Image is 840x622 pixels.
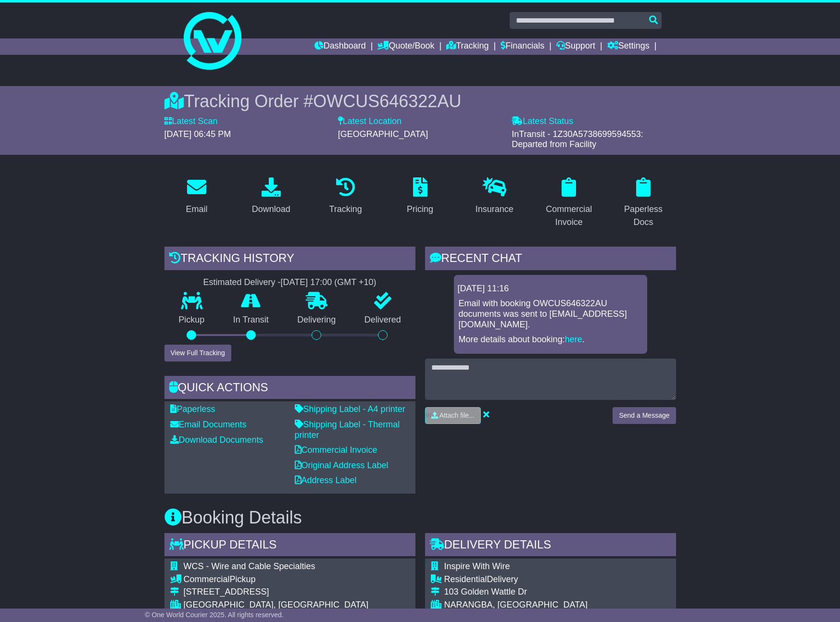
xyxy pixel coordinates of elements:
a: Tracking [323,174,368,219]
p: More details about booking: . [459,335,642,345]
a: Insurance [469,174,520,219]
div: [DATE] 11:16 [458,284,643,294]
a: Email [179,174,213,219]
div: NARANGBA, [GEOGRAPHIC_DATA] [444,600,662,610]
div: Tracking history [164,247,415,273]
a: Financials [501,38,544,55]
h3: Booking Details [164,508,676,527]
span: Inspire With Wire [444,561,510,571]
div: Tracking Order # [164,91,676,112]
a: Original Address Label [295,460,389,470]
p: In Transit [219,315,283,325]
span: OWCUS646322AU [313,91,461,111]
a: Paperless [170,404,215,414]
div: 103 Golden Wattle Dr [444,587,662,597]
span: [GEOGRAPHIC_DATA] [338,129,428,139]
div: Pricing [407,203,433,216]
a: Address Label [295,475,357,485]
div: Pickup [184,574,369,585]
a: Dashboard [314,38,366,55]
span: WCS - Wire and Cable Specialties [184,561,315,571]
a: Paperless Docs [611,174,676,232]
span: Commercial [184,574,230,584]
div: [GEOGRAPHIC_DATA], [GEOGRAPHIC_DATA] [184,600,369,610]
div: Quick Actions [164,376,415,402]
p: Delivering [283,315,351,325]
div: [STREET_ADDRESS] [184,587,369,597]
a: Pricing [401,174,439,219]
div: Delivery Details [425,533,676,559]
a: Support [556,38,595,55]
button: View Full Tracking [164,345,231,361]
div: [DATE] 17:00 (GMT +10) [281,277,376,288]
a: here [565,335,582,344]
a: Commercial Invoice [537,174,602,232]
div: Email [186,203,207,216]
a: Shipping Label - Thermal printer [295,420,400,440]
div: Download [252,203,290,216]
a: Tracking [446,38,489,55]
label: Latest Location [338,116,401,127]
a: Commercial Invoice [295,445,377,455]
a: Download Documents [170,435,263,445]
div: Tracking [329,203,362,216]
div: Delivery [444,574,662,585]
a: Settings [607,38,650,55]
div: Insurance [476,203,514,216]
span: © One World Courier 2025. All rights reserved. [145,611,284,619]
button: Send a Message [613,407,676,424]
span: Residential [444,574,487,584]
span: InTransit - 1Z30A5738699594553: Departed from Facility [512,129,643,149]
div: Paperless Docs [617,203,670,229]
p: Pickup [164,315,219,325]
p: Delivered [350,315,415,325]
div: Pickup Details [164,533,415,559]
div: Commercial Invoice [543,203,595,229]
a: Download [246,174,297,219]
label: Latest Scan [164,116,218,127]
a: Email Documents [170,420,247,429]
label: Latest Status [512,116,573,127]
p: Email with booking OWCUS646322AU documents was sent to [EMAIL_ADDRESS][DOMAIN_NAME]. [459,299,642,330]
a: Shipping Label - A4 printer [295,404,405,414]
a: Quote/Book [377,38,434,55]
div: RECENT CHAT [425,247,676,273]
span: [DATE] 06:45 PM [164,129,231,139]
div: Estimated Delivery - [164,277,415,288]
